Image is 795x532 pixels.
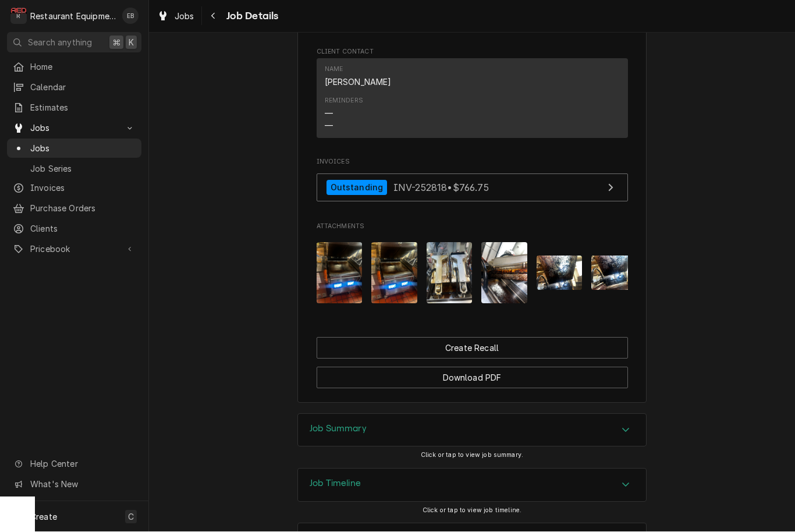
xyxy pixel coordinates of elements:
[297,414,647,448] div: Job Summary
[325,97,363,106] div: Reminders
[7,219,141,239] a: Clients
[325,65,343,75] div: Name
[7,455,141,474] a: Go to Help Center
[30,478,134,491] span: What's New
[310,478,361,490] h3: Job Timeline
[317,233,628,313] span: Attachments
[30,458,134,470] span: Help Center
[310,424,367,435] h3: Job Summary
[30,182,136,194] span: Invoices
[28,37,92,49] span: Search anything
[7,179,141,198] a: Invoices
[317,158,628,167] span: Invoices
[112,37,120,49] span: ⌘
[152,7,199,26] a: Jobs
[325,97,363,132] div: Reminders
[10,8,27,24] div: R
[317,243,363,304] img: tN4HKg6LR3RXYdud5eEg
[317,59,628,144] div: Client Contact List
[129,37,134,49] span: K
[128,511,134,523] span: C
[298,469,646,502] div: Accordion Header
[7,159,141,179] a: Job Series
[30,163,136,175] span: Job Series
[7,98,141,118] a: Estimates
[204,7,223,26] button: Navigate back
[30,243,118,256] span: Pricebook
[7,78,141,97] a: Calendar
[393,182,489,193] span: INV-252818 • $766.75
[7,58,141,77] a: Home
[30,102,136,114] span: Estimates
[298,414,646,447] div: Accordion Header
[317,222,628,232] span: Attachments
[325,65,392,88] div: Name
[7,475,141,494] a: Go to What's New
[427,243,473,304] img: 9Ilogz50RDC4nyN6dKvY
[30,512,57,522] span: Create
[317,359,628,389] div: Button Group Row
[10,8,27,24] div: Restaurant Equipment Diagnostics's Avatar
[317,158,628,208] div: Invoices
[317,338,628,359] div: Button Group Row
[30,203,136,215] span: Purchase Orders
[317,222,628,313] div: Attachments
[30,143,136,155] span: Jobs
[317,338,628,359] button: Create Recall
[326,180,388,196] div: Outstanding
[325,76,392,88] div: [PERSON_NAME]
[7,240,141,259] a: Go to Pricebook
[423,507,521,515] span: Click or tap to view job timeline.
[30,122,118,134] span: Jobs
[175,10,194,23] span: Jobs
[298,469,646,502] button: Accordion Details Expand Trigger
[298,414,646,447] button: Accordion Details Expand Trigger
[7,119,141,138] a: Go to Jobs
[317,367,628,389] button: Download PDF
[223,9,279,24] span: Job Details
[297,469,647,502] div: Job Timeline
[591,256,637,290] img: KLsYgGTRQ2fLCWA2KUQ8
[421,452,523,459] span: Click or tap to view job summary.
[317,48,628,57] span: Client Contact
[317,59,628,139] div: Contact
[537,256,583,290] img: ht9y4zMPTdS09DoQxxTv
[371,243,417,304] img: uFU23OdUSeeZO3FUS8Y8
[122,8,139,24] div: EB
[317,338,628,389] div: Button Group
[317,174,628,203] a: View Invoice
[317,48,628,144] div: Client Contact
[30,61,136,73] span: Home
[325,120,333,132] div: —
[7,139,141,158] a: Jobs
[7,199,141,218] a: Purchase Orders
[481,243,527,304] img: NkkZ4PFaQU6f5tFWUEbX
[30,223,136,235] span: Clients
[30,10,116,23] div: Restaurant Equipment Diagnostics
[30,81,136,94] span: Calendar
[122,8,139,24] div: Emily Bird's Avatar
[325,108,333,120] div: —
[7,33,141,53] button: Search anything⌘K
